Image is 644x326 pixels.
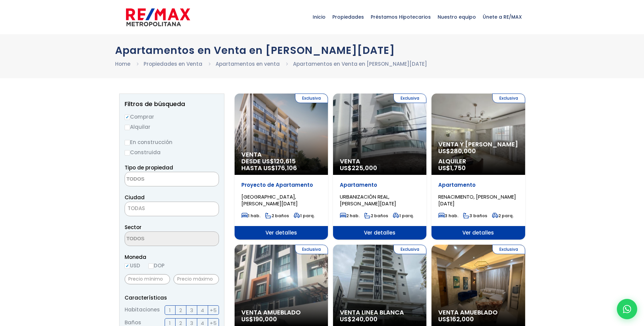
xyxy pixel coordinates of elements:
span: US$ [241,315,277,323]
span: URBANIZACIÓN REAL, [PERSON_NAME][DATE] [340,193,396,207]
label: Construida [125,148,219,157]
span: TODAS [128,205,145,212]
h2: Filtros de búsqueda [125,101,219,107]
span: US$ [340,315,378,323]
span: 280,000 [450,147,476,155]
input: Comprar [125,115,130,120]
span: Exclusiva [492,245,525,254]
span: Alquiler [438,158,518,165]
label: Alquilar [125,123,219,131]
span: 225,000 [352,164,377,172]
span: 1 parq. [393,213,414,219]
span: 4 [201,306,204,314]
span: RENACIMIENTO, [PERSON_NAME][DATE] [438,193,516,207]
span: Venta Amueblado [241,309,321,316]
span: Sector [125,224,142,231]
label: DOP [148,261,165,270]
span: Tipo de propiedad [125,164,173,171]
label: Comprar [125,113,219,121]
span: Exclusiva [295,245,328,254]
p: Apartamento [438,182,518,188]
a: Exclusiva Venta y [PERSON_NAME] US$280,000 Alquiler US$1,750 Apartamento RENACIMIENTO, [PERSON_NA... [431,94,525,240]
input: Construida [125,150,130,156]
span: HASTA US$ [241,165,321,171]
span: DESDE US$ [241,158,321,171]
span: 1 parq. [294,213,315,219]
label: En construcción [125,138,219,146]
span: 2 [179,306,182,314]
span: 2 baños [364,213,388,219]
span: Exclusiva [492,94,525,103]
input: Precio mínimo [125,274,170,284]
span: Ver detalles [333,226,426,240]
a: Apartamentos en venta [216,60,280,67]
span: 1 [169,306,171,314]
span: 2 baños [265,213,289,219]
span: US$ [340,164,377,172]
span: TODAS [125,204,219,213]
span: Inicio [309,7,329,27]
span: Ver detalles [235,226,328,240]
textarea: Search [125,172,191,187]
span: 120,615 [274,157,296,165]
span: US$ [438,164,466,172]
span: Propiedades [329,7,367,27]
textarea: Search [125,232,191,246]
span: [GEOGRAPHIC_DATA], [PERSON_NAME][DATE] [241,193,298,207]
span: Exclusiva [393,245,426,254]
span: Moneda [125,253,219,261]
a: Exclusiva Venta US$225,000 Apartamento URBANIZACIÓN REAL, [PERSON_NAME][DATE] 2 hab. 2 baños 1 pa... [333,94,426,240]
a: Propiedades en Venta [144,60,202,67]
a: Home [115,60,130,67]
span: Exclusiva [393,94,426,103]
span: Venta [340,158,420,165]
a: Exclusiva Venta DESDE US$120,615 HASTA US$176,106 Proyecto de Apartamento [GEOGRAPHIC_DATA], [PER... [235,94,328,240]
span: 2 hab. [340,213,360,219]
li: Apartamentos en Venta en [PERSON_NAME][DATE] [293,60,427,68]
span: 1 hab. [241,213,260,219]
span: Venta [241,151,321,158]
span: US$ [438,147,476,155]
input: DOP [148,263,154,269]
span: 2 parq. [492,213,514,219]
span: Préstamos Hipotecarios [367,7,434,27]
span: Ciudad [125,194,145,201]
span: Únete a RE/MAX [479,7,525,27]
p: Características [125,293,219,302]
p: Proyecto de Apartamento [241,182,321,188]
span: 1,750 [450,164,466,172]
span: Venta y [PERSON_NAME] [438,141,518,148]
span: Exclusiva [295,94,328,103]
span: Ver detalles [431,226,525,240]
input: En construcción [125,140,130,145]
span: Habitaciones [125,305,160,315]
h1: Apartamentos en Venta en [PERSON_NAME][DATE] [115,44,529,56]
span: +5 [210,306,217,314]
span: 3 [190,306,193,314]
span: Nuestro equipo [434,7,479,27]
span: TODAS [125,202,219,216]
input: Alquilar [125,125,130,130]
label: USD [125,261,140,270]
input: Precio máximo [173,274,219,284]
span: 162,000 [450,315,474,323]
input: USD [125,263,130,269]
span: US$ [438,315,474,323]
span: 3 baños [463,213,487,219]
span: 190,000 [253,315,277,323]
span: 3 hab. [438,213,458,219]
span: Venta Amueblado [438,309,518,316]
p: Apartamento [340,182,420,188]
span: 240,000 [352,315,378,323]
img: remax-metropolitana-logo [126,7,190,27]
span: Venta Linea Blanca [340,309,420,316]
span: 176,106 [275,164,297,172]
